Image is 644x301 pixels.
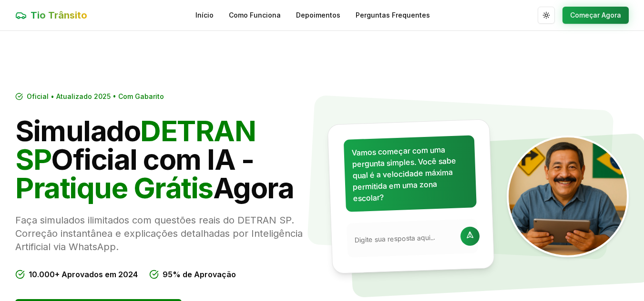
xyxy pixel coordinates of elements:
a: Depoimentos [296,10,340,20]
button: Começar Agora [562,7,629,24]
h1: Simulado Oficial com IA - Agora [15,117,315,202]
p: Vamos começar com uma pergunta simples. Você sabe qual é a velocidade máxima permitida em uma zon... [351,143,469,204]
a: Perguntas Frequentes [356,10,430,20]
img: Tio Trânsito [507,136,629,257]
span: Oficial • Atualizado 2025 • Com Gabarito [27,92,164,101]
span: DETRAN SP [15,114,256,176]
span: Pratique Grátis [15,171,213,205]
input: Digite sua resposta aqui... [354,232,455,245]
p: Faça simulados ilimitados com questões reais do DETRAN SP. Correção instantânea e explicações det... [15,214,315,253]
a: Tio Trânsito [15,9,87,22]
a: Como Funciona [229,10,281,20]
span: 10.000+ Aprovados em 2024 [29,269,138,280]
span: 95% de Aprovação [163,269,236,280]
a: Início [195,10,214,20]
span: Tio Trânsito [31,9,87,22]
